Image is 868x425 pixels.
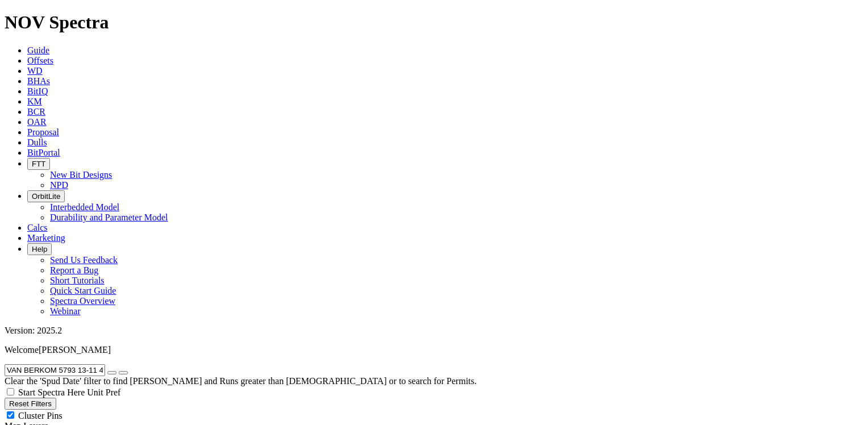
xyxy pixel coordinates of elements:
span: Help [32,245,47,253]
a: Offsets [27,56,53,65]
a: Quick Start Guide [50,286,116,295]
span: Clear the 'Spud Date' filter to find [PERSON_NAME] and Runs greater than [DEMOGRAPHIC_DATA] or to... [5,376,477,386]
a: New Bit Designs [50,170,112,180]
span: OrbitLite [32,192,60,201]
span: [PERSON_NAME] [39,345,111,355]
a: Report a Bug [50,265,98,275]
h1: NOV Spectra [5,12,863,33]
span: FTT [32,160,45,168]
input: Start Spectra Here [7,388,14,395]
a: BCR [27,107,45,116]
button: FTT [27,158,50,170]
a: Proposal [27,127,59,137]
p: Welcome [5,345,863,355]
a: Short Tutorials [50,276,105,285]
a: Dulls [27,137,47,147]
span: Unit Pref [87,388,120,397]
a: Webinar [50,306,81,316]
a: Spectra Overview [50,296,115,306]
a: OAR [27,117,47,127]
span: Cluster Pins [18,411,62,420]
button: Reset Filters [5,398,56,410]
input: Search [5,364,105,376]
div: Version: 2025.2 [5,326,863,336]
a: Durability and Parameter Model [50,213,168,222]
a: Send Us Feedback [50,255,118,265]
a: BHAs [27,76,50,86]
a: Guide [27,45,49,55]
button: OrbitLite [27,190,65,202]
a: NPD [50,180,68,190]
a: WD [27,66,43,76]
a: KM [27,97,42,106]
a: Interbedded Model [50,202,119,212]
a: Marketing [27,233,65,243]
a: BitPortal [27,148,60,157]
a: BitIQ [27,86,48,96]
a: Calcs [27,223,48,232]
span: Start Spectra Here [18,388,85,397]
button: Help [27,243,52,255]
